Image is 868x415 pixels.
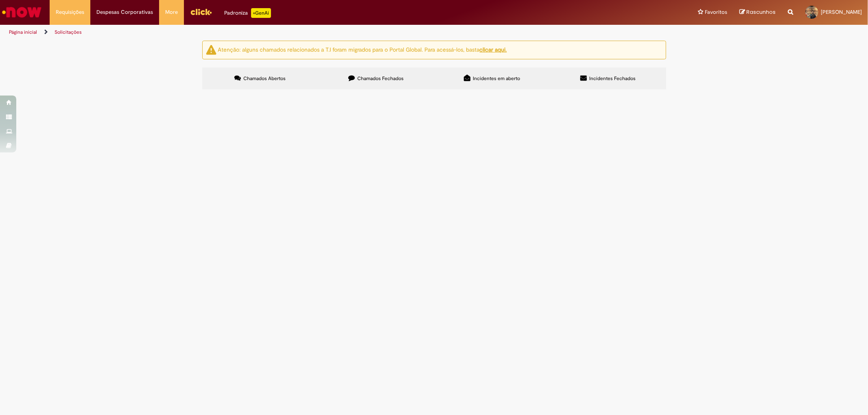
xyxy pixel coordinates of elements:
span: [PERSON_NAME] [821,9,862,15]
img: click_logo_yellow_360x200.png [190,6,212,18]
span: Favoritos [705,8,727,16]
span: More [165,8,178,16]
a: Página inicial [9,29,37,35]
span: Incidentes em aberto [473,75,520,82]
span: Incidentes Fechados [589,75,636,82]
ul: Trilhas de página [6,25,573,40]
div: Padroniza [224,8,271,18]
span: Chamados Abertos [243,75,286,82]
span: Rascunhos [746,8,776,16]
img: ServiceNow [1,4,43,20]
a: Solicitações [55,29,82,35]
p: +GenAi [251,8,271,18]
span: Chamados Fechados [357,75,404,82]
a: Rascunhos [739,9,776,16]
ng-bind-html: Atenção: alguns chamados relacionados a T.I foram migrados para o Portal Global. Para acessá-los,... [218,46,507,53]
span: Requisições [56,8,84,16]
a: clicar aqui. [480,46,507,53]
span: Despesas Corporativas [96,8,153,16]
